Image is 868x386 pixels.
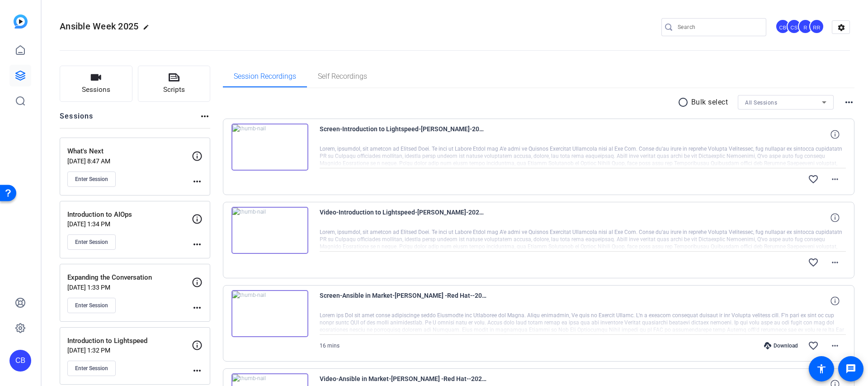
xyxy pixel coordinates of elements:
mat-icon: more_horiz [192,239,203,250]
img: blue-gradient.svg [14,14,28,29]
button: Enter Session [67,361,116,376]
p: Expanding the Conversation [67,272,192,283]
div: CB [9,350,31,372]
mat-icon: settings [832,21,850,34]
p: Introduction to Lightspeed [67,336,192,346]
mat-icon: more_horiz [830,174,840,185]
mat-icon: accessibility [816,363,827,374]
button: Enter Session [67,234,116,250]
mat-icon: more_horiz [199,111,210,122]
p: [DATE] 1:33 PM [67,284,192,291]
ngx-avatar: rfridman [798,19,814,35]
h2: Sessions [60,111,94,128]
mat-icon: favorite_border [808,340,819,351]
mat-icon: message [845,363,856,374]
span: Enter Session [75,176,108,183]
div: R [798,19,813,34]
mat-icon: more_horiz [192,365,203,376]
button: Enter Session [67,298,116,313]
span: Session Recordings [234,73,296,80]
div: CS [787,19,802,34]
span: 16 mins [320,343,340,349]
button: Sessions [60,66,132,102]
button: Scripts [138,66,211,102]
button: Enter Session [67,172,116,187]
p: What's Next [67,146,192,157]
mat-icon: more_horiz [830,257,840,268]
mat-icon: more_horiz [844,97,854,108]
input: Search [678,22,759,33]
ngx-avatar: Christian Binder [775,19,791,35]
span: Ansible Week 2025 [60,21,138,32]
span: Self Recordings [318,73,367,80]
span: Enter Session [75,365,108,372]
img: thumb-nail [231,290,308,337]
mat-icon: more_horiz [192,176,203,187]
p: Introduction to AIOps [67,210,192,220]
img: thumb-nail [231,124,308,171]
ngx-avatar: Connelly Simmons [787,19,802,35]
span: Enter Session [75,302,108,309]
p: [DATE] 1:34 PM [67,220,192,228]
span: All Sessions [745,100,777,106]
mat-icon: radio_button_unchecked [678,97,691,108]
span: Sessions [82,85,110,95]
span: Screen-Introduction to Lightspeed-[PERSON_NAME]-2025-08-11-11-08-17-767-0 [320,124,487,145]
span: Screen-Ansible in Market-[PERSON_NAME] -Red Hat--2025-08-11-10-37-27-974-0 [320,290,487,312]
mat-icon: favorite_border [808,257,819,268]
span: Video-Introduction to Lightspeed-[PERSON_NAME]-2025-08-11-11-08-17-767-0 [320,207,487,229]
img: thumb-nail [231,207,308,254]
div: CB [775,19,790,34]
p: [DATE] 8:47 AM [67,157,192,165]
mat-icon: more_horiz [192,302,203,313]
mat-icon: favorite_border [808,174,819,185]
ngx-avatar: Roberto Rodriguez [809,19,825,35]
p: [DATE] 1:32 PM [67,347,192,354]
mat-icon: edit [143,24,154,35]
p: Bulk select [691,97,728,108]
span: Scripts [163,85,185,95]
mat-icon: more_horiz [830,340,840,351]
span: Enter Session [75,238,108,246]
div: Download [759,342,802,349]
div: RR [809,19,824,34]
